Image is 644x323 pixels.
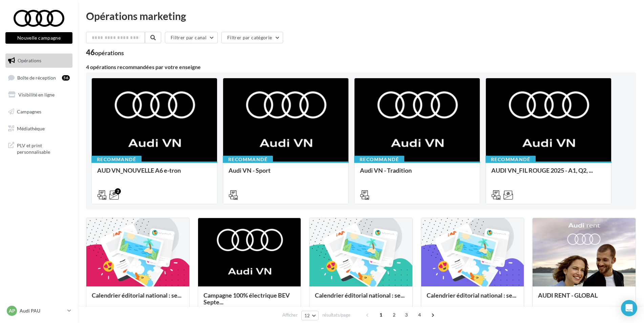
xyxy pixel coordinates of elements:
span: Audi VN - Tradition [360,167,412,174]
span: Audi VN - Sport [229,167,271,174]
a: Campagnes [4,105,74,119]
div: 2 [115,188,121,194]
a: AP Audi PAU [5,304,72,317]
span: PLV et print personnalisable [17,141,70,155]
div: 56 [62,75,70,81]
span: Boîte de réception [17,74,56,80]
div: 46 [86,49,124,56]
span: Afficher [282,312,298,318]
div: Recommandé [223,156,273,163]
span: AUDI RENT - GLOBAL [538,292,598,299]
button: Filtrer par canal [165,32,218,43]
span: Calendrier éditorial national : se... [427,292,516,299]
span: Campagne 100% électrique BEV Septe... [203,292,290,306]
div: Recommandé [486,156,536,163]
span: 12 [304,313,310,318]
a: Visibilité en ligne [4,88,74,102]
span: Campagnes [17,109,41,114]
span: Visibilité en ligne [18,92,55,98]
button: Nouvelle campagne [5,32,72,44]
div: Open Intercom Messenger [621,300,637,316]
div: Opérations marketing [86,11,636,21]
div: Recommandé [91,156,142,163]
a: Opérations [4,53,74,68]
button: Filtrer par catégorie [221,32,283,43]
span: Calendrier éditorial national : se... [315,292,405,299]
p: Audi PAU [20,307,65,314]
a: Boîte de réception56 [4,70,74,85]
span: 3 [401,309,412,320]
span: Calendrier éditorial national : se... [92,292,181,299]
div: Recommandé [354,156,404,163]
a: PLV et print personnalisable [4,138,74,158]
span: Opérations [18,58,41,63]
span: AUD VN_NOUVELLE A6 e-tron [97,167,181,174]
button: 12 [301,311,319,320]
span: Médiathèque [17,125,45,131]
span: AUDI VN_FIL ROUGE 2025 - A1, Q2, ... [491,167,593,174]
span: résultats/page [322,312,350,318]
span: AP [9,307,15,314]
span: 4 [414,309,425,320]
a: Médiathèque [4,122,74,136]
span: 1 [375,309,386,320]
span: 2 [389,309,400,320]
div: 4 opérations recommandées par votre enseigne [86,64,636,70]
div: opérations [95,50,124,56]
